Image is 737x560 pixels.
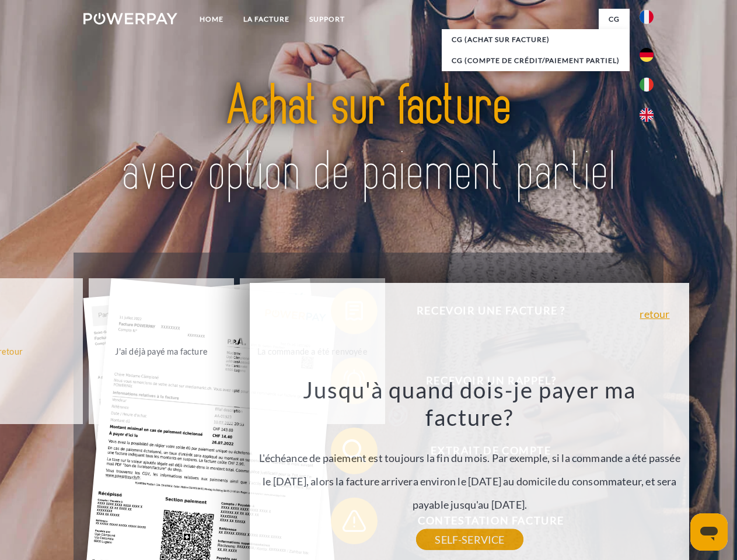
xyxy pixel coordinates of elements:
a: CG (achat sur facture) [442,29,630,50]
div: J'ai déjà payé ma facture [96,343,227,359]
img: title-powerpay_fr.svg [111,56,626,223]
a: Support [299,9,355,30]
img: de [640,48,654,62]
a: Home [190,9,233,30]
a: CG (Compte de crédit/paiement partiel) [442,50,630,71]
div: L'échéance de paiement est toujours la fin du mois. Par exemple, si la commande a été passée le [... [257,376,683,540]
h3: Jusqu'à quand dois-je payer ma facture? [257,376,683,432]
a: CG [599,9,630,30]
img: fr [640,10,654,24]
img: it [640,78,654,92]
a: retour [640,309,669,319]
a: SELF-SERVICE [416,529,523,550]
img: en [640,108,654,122]
iframe: Bouton de lancement de la fenêtre de messagerie [690,513,728,551]
a: LA FACTURE [233,9,299,30]
img: logo-powerpay-white.svg [83,13,177,24]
